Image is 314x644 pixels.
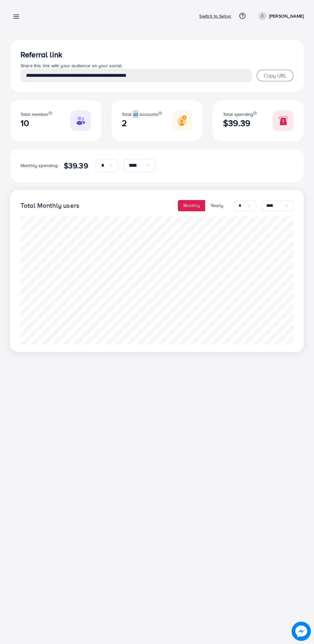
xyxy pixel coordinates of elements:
h2: 10 [21,118,52,128]
h2: $39.39 [223,118,257,128]
span: Total ad accounts [122,111,158,117]
span: Copy URL [264,72,286,79]
span: Share this link with your audience on your social. [21,62,122,69]
button: Monthly [178,200,205,211]
img: image [292,622,311,641]
span: Total member [21,111,48,117]
h3: Referral link [21,50,293,59]
p: [PERSON_NAME] [269,12,304,20]
img: Responsive image [70,110,91,131]
button: Copy URL [257,70,293,81]
h4: Total Monthly users [21,202,79,210]
p: Switch to Seller [199,12,231,20]
h4: $39.39 [64,161,88,170]
h2: 2 [122,118,162,128]
a: [PERSON_NAME] [256,12,304,20]
button: Yearly [205,200,229,211]
p: Monthly spending: [21,162,59,169]
img: Responsive image [273,110,293,131]
span: Total spending [223,111,253,117]
img: Responsive image [172,110,192,131]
